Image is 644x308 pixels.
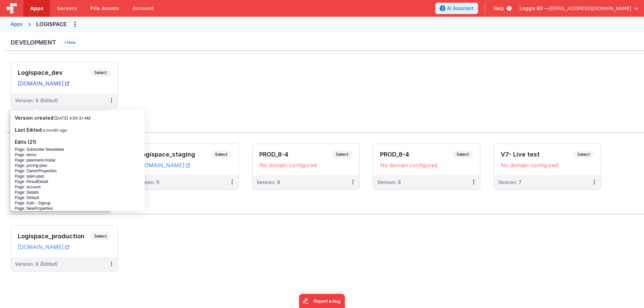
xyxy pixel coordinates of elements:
[259,162,353,169] div: No domain configured
[90,69,111,77] span: Select
[332,150,353,159] span: Select
[57,5,77,12] span: Servers
[15,152,140,158] div: Page: demo
[501,162,594,169] div: No domain configured
[493,5,504,12] span: Help
[15,174,140,179] div: Page: open-plan
[452,150,473,159] span: Select
[15,158,140,163] div: Page: paiement-modal
[40,261,58,267] span: (Edited)
[15,163,140,168] div: Page: pricing-plan
[139,162,190,169] a: [DOMAIN_NAME]
[18,244,69,250] a: [DOMAIN_NAME]
[549,5,631,12] span: [EMAIL_ADDRESS][DOMAIN_NAME]
[15,139,140,145] h3: Edits (21)
[18,233,90,240] h3: Logispace_production
[498,179,522,186] div: Version: 7
[15,179,140,184] div: Page: ResultDetail
[299,294,345,308] iframe: Marker.io feedback button
[15,206,140,211] div: Page: NewProperties
[40,98,58,103] span: (Edited)
[43,128,67,133] span: a month ago
[15,115,140,121] h3: Version created:
[11,21,23,27] div: Apps
[259,151,332,158] h3: PROD_8-4
[18,69,90,76] h3: Logispace_dev
[91,5,119,12] span: File Assets
[15,147,140,152] div: Page: Subscribe Newsletter
[11,39,56,46] h3: Development
[257,179,280,186] div: Version: 8
[30,5,43,12] span: Apps
[69,19,80,29] button: Options
[136,179,159,186] div: Version: 6
[380,162,473,169] div: No domain configured
[15,200,140,206] div: Page: Auth - Signup
[15,261,58,267] div: Version: 8
[520,5,639,12] button: Loggix BV — [EMAIL_ADDRESS][DOMAIN_NAME]
[15,127,140,133] h3: Last Edited:
[573,150,594,159] span: Select
[139,151,211,158] h3: Logispace_staging
[36,20,67,28] div: LOGISPACE
[15,190,140,195] div: Page: Details
[380,151,452,158] h3: PROD_8-4
[520,5,549,12] span: Loggix BV —
[15,184,140,190] div: Page: account
[15,97,58,104] div: Version: 8
[18,80,69,87] a: [DOMAIN_NAME]
[60,38,79,47] button: New
[15,168,140,174] div: Page: OwnerProperties
[15,195,140,200] div: Page: Default
[435,3,478,14] button: AI Assistant
[501,151,573,158] h3: V7- Live test
[447,5,474,12] span: AI Assistant
[90,232,111,240] span: Select
[211,150,232,159] span: Select
[377,179,401,186] div: Version: 8
[55,116,91,121] span: [DATE] 4:56:31 AM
